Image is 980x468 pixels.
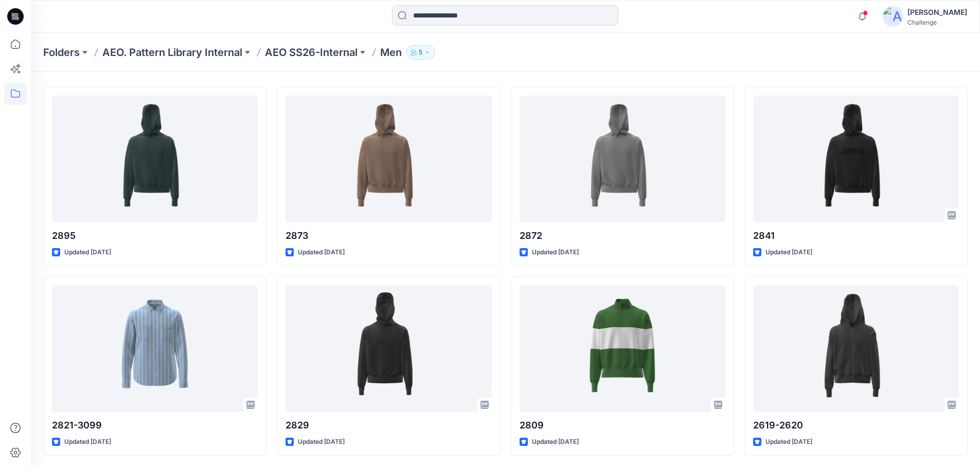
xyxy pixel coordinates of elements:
a: 2821-3099 [52,285,258,412]
a: AEO. Pattern Library Internal [102,45,242,60]
a: 2895 [52,96,258,222]
p: 2809 [520,418,725,433]
p: Updated [DATE] [64,247,111,258]
button: 5 [406,45,435,60]
img: avatar [883,6,903,27]
p: Updated [DATE] [765,437,812,447]
p: Updated [DATE] [532,437,579,447]
p: 2821-3099 [52,418,258,433]
p: 2619-2620 [753,418,959,433]
a: 2619-2620 [753,285,959,412]
a: 2809 [520,285,725,412]
p: Men [380,45,402,60]
a: Folders [43,45,80,60]
p: Updated [DATE] [765,247,812,258]
div: [PERSON_NAME] [907,6,967,18]
a: 2841 [753,96,959,222]
a: 2829 [286,285,491,412]
p: 2841 [753,229,959,243]
p: Updated [DATE] [532,247,579,258]
a: 2872 [520,96,725,222]
div: Challenge [907,18,967,26]
a: 2873 [286,96,491,222]
p: Updated [DATE] [64,437,111,447]
p: 2895 [52,229,258,243]
p: 5 [419,47,422,58]
p: Updated [DATE] [298,437,345,447]
p: 2829 [286,418,491,433]
p: 2872 [520,229,725,243]
p: Updated [DATE] [298,247,345,258]
p: 2873 [286,229,491,243]
a: AEO SS26-Internal [265,45,358,60]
